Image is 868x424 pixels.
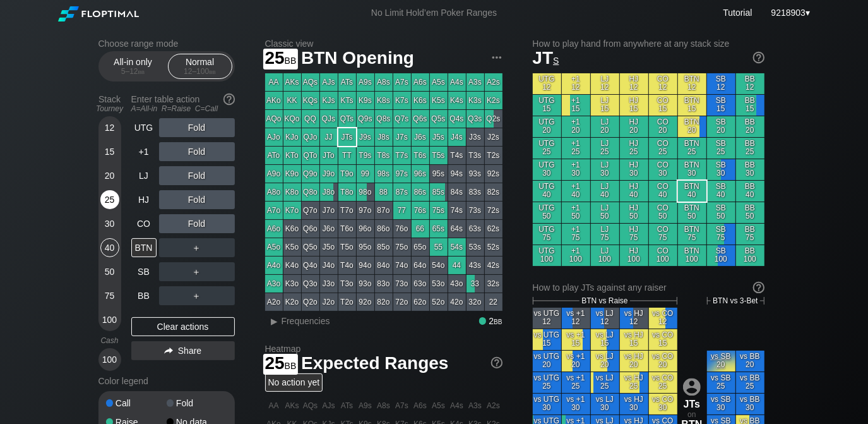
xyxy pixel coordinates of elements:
div: K2o [283,293,301,311]
div: J7o [320,202,338,219]
div: CO 25 [649,138,677,159]
div: J8o [320,183,338,201]
div: LJ [131,166,157,185]
div: BB 40 [736,181,764,202]
div: K8s [375,92,393,109]
div: BB 20 [736,116,764,137]
div: A2o [265,293,283,311]
div: A4o [265,257,283,274]
div: LJ 30 [591,159,619,180]
div: K6s [412,92,429,109]
div: 84o [375,257,393,274]
div: Q8o [302,183,319,201]
div: T6o [338,220,356,238]
div: CO 20 [649,116,677,137]
div: Fold [159,190,235,209]
div: UTG 20 [533,116,561,137]
div: Tourney [93,104,126,113]
div: HJ [131,190,157,209]
div: UTG 25 [533,138,561,159]
div: Q5o [302,238,319,256]
div: 63o [412,275,429,293]
div: 43o [448,275,466,293]
div: Q3o [302,275,319,293]
div: QTs [338,110,356,128]
div: 63s [467,220,484,238]
img: help.32db89a4.svg [222,92,236,106]
div: UTG 40 [533,181,561,202]
div: SB 25 [707,138,735,159]
div: 93s [467,165,484,183]
div: LJ 100 [591,245,619,266]
div: 66 [412,220,429,238]
div: T5s [430,147,448,164]
div: J7s [393,128,411,146]
div: J4o [320,257,338,274]
div: QJo [302,128,319,146]
div: JJ [320,128,338,146]
div: Fold [159,166,235,185]
div: K8o [283,183,301,201]
div: UTG [131,118,157,137]
div: K2s [485,92,502,109]
div: SB 50 [707,202,735,223]
div: CO 40 [649,181,677,202]
div: QQ [302,110,319,128]
div: 20 [100,166,119,185]
div: 73s [467,202,484,219]
div: 86o [375,220,393,238]
div: 15 [100,142,119,161]
div: LJ 12 [591,73,619,94]
div: Q3s [467,110,484,128]
span: JT [533,48,559,68]
div: AQo [265,110,283,128]
div: Q4o [302,257,319,274]
div: 62o [412,293,429,311]
div: LJ 25 [591,138,619,159]
div: QJs [320,110,338,128]
div: A9s [357,73,374,91]
div: AQs [302,73,319,91]
span: bb [285,52,297,66]
div: BB 100 [736,245,764,266]
div: 96o [357,220,374,238]
div: JTo [320,147,338,164]
div: Enter table action [131,89,235,118]
div: K5o [283,238,301,256]
div: KJs [320,92,338,109]
div: BTN 12 [678,73,706,94]
div: K4o [283,257,301,274]
div: 65o [412,238,429,256]
div: Fold [159,214,235,233]
div: 30 [100,214,119,233]
div: 74s [448,202,466,219]
div: A5o [265,238,283,256]
div: LJ 75 [591,224,619,245]
div: JTs [338,128,356,146]
div: K7o [283,202,301,219]
div: 75s [430,202,448,219]
div: K4s [448,92,466,109]
div: BB 25 [736,138,764,159]
div: CO 50 [649,202,677,223]
div: ATs [338,73,356,91]
div: SB [131,262,157,281]
div: ATo [265,147,283,164]
div: Normal [171,54,229,78]
div: A7o [265,202,283,219]
h2: Choose range mode [98,39,235,49]
div: 53o [430,275,448,293]
div: SB 100 [707,245,735,266]
div: 83s [467,183,484,201]
div: 86s [412,183,429,201]
div: 100 [100,350,119,369]
div: +1 20 [562,116,590,137]
div: Q9s [357,110,374,128]
div: A=All-in R=Raise C=Call [131,104,235,113]
div: K9s [357,92,374,109]
div: KK [283,92,301,109]
div: HJ 75 [620,224,648,245]
div: K5s [430,92,448,109]
div: UTG 75 [533,224,561,245]
div: HJ 12 [620,73,648,94]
